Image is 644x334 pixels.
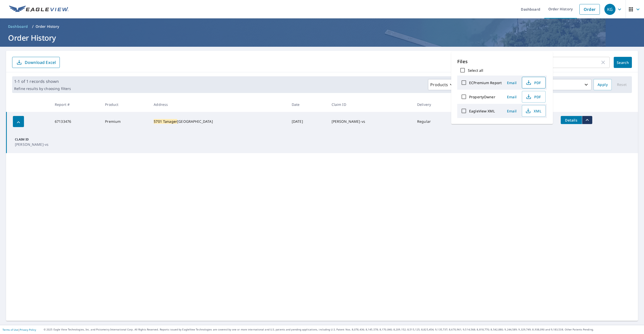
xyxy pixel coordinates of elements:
[288,97,328,112] th: Date
[154,119,177,124] mark: 5701 Tanager
[524,80,583,89] p: Last year
[504,93,520,101] button: Email
[32,23,34,30] li: /
[51,112,101,131] td: 67133476
[564,118,579,123] span: Details
[516,79,592,90] button: Last year
[457,58,547,65] p: Files
[6,22,638,31] nav: breadcrumb
[14,78,71,84] p: 1-1 of 1 records shown
[150,97,288,112] th: Address
[51,97,101,112] th: Report #
[506,80,518,85] span: Email
[101,112,150,131] td: Premium
[594,79,612,90] button: Apply
[328,112,413,131] td: [PERSON_NAME]-vs
[413,112,458,131] td: Regular
[506,109,518,113] span: Email
[614,57,632,68] button: Search
[36,24,59,29] p: Order History
[6,22,30,31] a: Dashboard
[522,105,546,117] button: XML
[604,4,615,15] div: KG
[525,108,541,114] span: XML
[526,55,600,69] input: Address, Report #, Claim ID, etc.
[598,82,608,88] span: Apply
[430,82,448,88] p: Products
[3,328,18,331] a: Terms of Use
[8,24,28,29] span: Dashboard
[15,142,48,147] p: [PERSON_NAME]-vs
[6,33,638,43] h1: Order History
[469,80,502,85] label: ECPremium Report
[12,57,60,68] button: Download Excel
[14,86,71,91] p: Refine results by choosing filters
[582,116,592,124] button: filesDropdownBtn-67133476
[525,94,541,100] span: PDF
[428,79,457,90] button: Products
[506,94,518,99] span: Email
[20,328,36,331] a: Privacy Policy
[413,97,458,112] th: Delivery
[468,68,483,73] label: Select all
[9,6,69,13] img: EV Logo
[25,60,56,65] p: Download Excel
[525,80,541,86] span: PDF
[504,107,520,115] button: Email
[469,109,495,113] label: EagleView XML
[522,77,546,88] button: PDF
[522,91,546,103] button: PDF
[154,119,284,124] div: [GEOGRAPHIC_DATA]
[469,94,495,99] label: PropertyOwner
[288,112,328,131] td: [DATE]
[579,4,600,15] a: Order
[15,137,48,142] p: Claim ID
[3,328,36,331] p: |
[44,328,641,331] p: © 2025 Eagle View Technologies, Inc. and Pictometry International Corp. All Rights Reserved. Repo...
[504,79,520,87] button: Email
[618,60,628,65] span: Search
[561,116,582,124] button: detailsBtn-67133476
[328,97,413,112] th: Claim ID
[101,97,150,112] th: Product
